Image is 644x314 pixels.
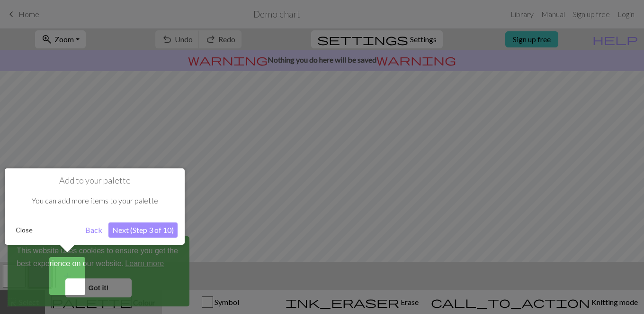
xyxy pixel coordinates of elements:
[12,223,36,237] button: Close
[12,175,178,186] h1: Add to your palette
[5,168,185,245] div: Add to your palette
[12,186,178,215] div: You can add more items to your palette
[108,222,178,238] button: Next (Step 3 of 10)
[81,222,106,238] button: Back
